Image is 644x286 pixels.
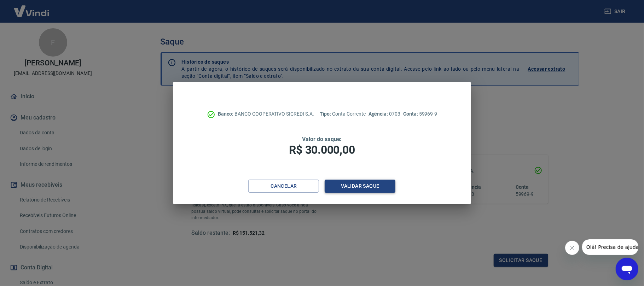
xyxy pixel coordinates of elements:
[582,239,638,255] iframe: Mensagem da empresa
[325,180,395,193] button: Validar saque
[369,111,389,117] span: Agência:
[403,111,419,117] span: Conta:
[4,5,59,11] span: Olá! Precisa de ajuda?
[302,136,342,142] span: Valor do saque:
[248,180,319,193] button: Cancelar
[320,110,366,118] p: Conta Corrente
[369,110,400,118] p: 0703
[403,110,437,118] p: 59969-9
[320,111,332,117] span: Tipo:
[616,258,638,280] iframe: Botão para abrir a janela de mensagens
[218,111,235,117] span: Banco:
[565,241,579,255] iframe: Fechar mensagem
[218,110,314,118] p: BANCO COOPERATIVO SICREDI S.A.
[289,143,355,157] span: R$ 30.000,00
